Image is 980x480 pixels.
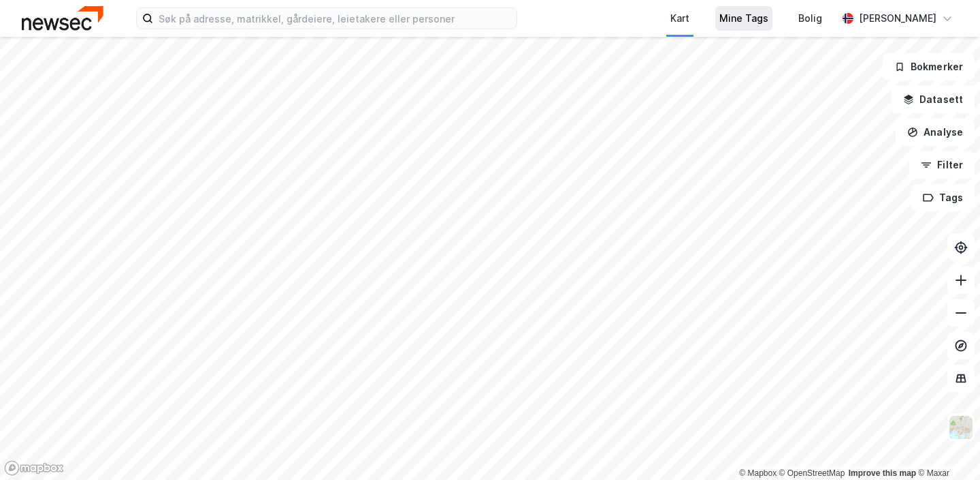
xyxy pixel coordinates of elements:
a: Mapbox [739,468,777,478]
a: Improve this map [849,468,916,478]
input: Søk på adresse, matrikkel, gårdeiere, leietakere eller personer [153,8,517,29]
button: Analyse [896,119,975,146]
div: Kart [670,10,689,27]
div: Mine Tags [719,10,768,27]
a: OpenStreetMap [779,468,845,478]
iframe: Chat Widget [912,415,980,480]
button: Filter [909,151,975,179]
a: Mapbox homepage [4,460,64,476]
button: Bokmerker [883,53,975,80]
div: [PERSON_NAME] [859,10,936,27]
button: Datasett [892,86,975,113]
div: Bolig [798,10,822,27]
button: Tags [911,184,975,211]
img: newsec-logo.f6e21ccffca1b3a03d2d.png [22,6,103,30]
